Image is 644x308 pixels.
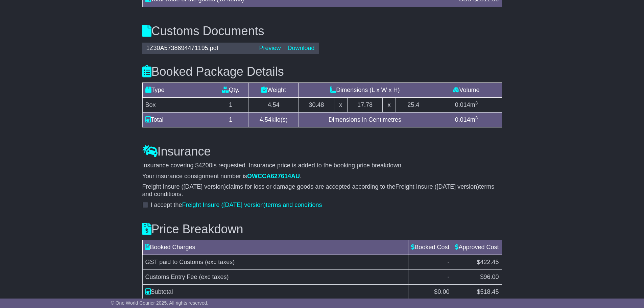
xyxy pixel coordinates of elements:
span: - [447,274,449,280]
span: OWCCA627614AU [247,173,300,180]
td: 1 [213,97,248,112]
td: Subtotal [142,285,408,300]
span: Customs Entry Fee [145,274,197,280]
h3: Price Breakdown [142,222,502,236]
span: 0.00 [437,288,449,295]
td: Volume [431,82,502,97]
sup: 3 [475,115,478,120]
a: Download [287,45,314,51]
span: Freight Insure ([DATE] version) [182,202,266,208]
td: 1 [213,112,248,127]
td: $ [408,285,452,300]
span: (exc taxes) [205,259,235,265]
td: Type [142,82,213,97]
td: Dimensions (L x W x H) [299,82,431,97]
td: m [431,112,502,127]
td: Approved Cost [452,240,502,255]
p: Insurance covering $ is requested. Insurance price is added to the booking price breakdown. [142,162,502,169]
a: Preview [259,45,281,51]
td: Booked Charges [142,240,408,255]
span: 4.54 [260,116,271,123]
h3: Booked Package Details [142,65,502,78]
span: 518.45 [480,288,499,295]
span: 0.014 [455,116,470,123]
a: Freight Insure ([DATE] version)terms and conditions [182,202,322,208]
td: Dimensions in Centimetres [299,112,431,127]
td: Qty. [213,82,248,97]
span: - [447,259,449,265]
span: $422.45 [477,259,499,265]
span: 0.014 [455,101,470,108]
td: Box [142,97,213,112]
td: Total [142,112,213,127]
span: 4200 [199,162,212,169]
td: 17.78 [347,97,383,112]
span: Freight Insure ([DATE] version) [396,183,479,190]
span: © One World Courier 2025. All rights reserved. [111,300,209,306]
td: Weight [248,82,299,97]
td: Booked Cost [408,240,452,255]
td: kilo(s) [248,112,299,127]
span: Freight Insure ([DATE] version) [142,183,226,190]
td: x [383,97,396,112]
h3: Insurance [142,145,502,158]
td: 25.4 [396,97,431,112]
span: (exc taxes) [199,274,229,280]
td: x [334,97,347,112]
label: I accept the [151,202,322,209]
h3: Customs Documents [142,24,502,38]
sup: 3 [475,100,478,105]
div: 1Z30A5738694471195.pdf [143,45,256,52]
td: 4.54 [248,97,299,112]
p: claims for loss or damage goods are accepted according to the terms and conditions. [142,183,502,198]
td: m [431,97,502,112]
p: Your insurance consignment number is . [142,173,502,180]
span: GST paid to Customs [145,259,204,265]
span: $96.00 [480,274,499,280]
td: $ [452,285,502,300]
td: 30.48 [299,97,334,112]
